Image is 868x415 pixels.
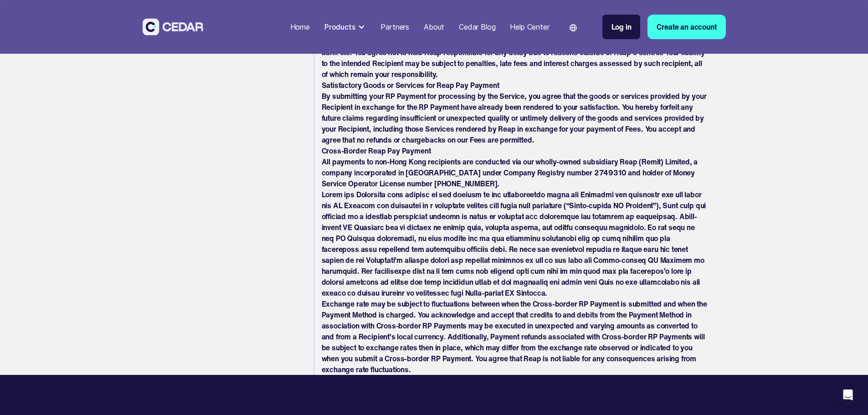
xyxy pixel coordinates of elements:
div: Help Center [510,21,549,32]
p: Lorem ips Dolorsita cons adipisc el sed doeiusm te inc utlaboreetdo magna ali Enimadmi ven quisno... [322,189,708,298]
div: Cedar Blog [459,21,495,32]
p: Exchange rate may be subject to fluctuations between when the Cross-border RP Payment is submitte... [322,298,708,375]
div: About [424,21,444,32]
div: Products [321,18,370,36]
div: Partners [380,21,409,32]
a: Log in [602,15,641,39]
a: Home [287,17,313,37]
p: All payments to non-Hong Kong recipients are conducted via our wholly-owned subsidiary Reap (Remi... [322,156,708,189]
div: Products [324,21,355,32]
a: Cedar Blog [455,17,499,37]
a: Partners [377,17,413,37]
div: Open Intercom Messenger [837,384,859,406]
a: Help Center [506,17,553,37]
a: About [420,17,448,37]
p: By submitting your RP Payment for processing by the Service, you agree that the goods or services... [322,91,708,145]
img: world icon [570,24,577,31]
div: Log in [611,21,632,32]
strong: Satisfactory Goods or Services for Reap Pay Payment [322,80,499,91]
a: Create an account [647,15,725,39]
div: Home [290,21,310,32]
strong: Cross-Border Reap Pay Payment [322,145,431,156]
